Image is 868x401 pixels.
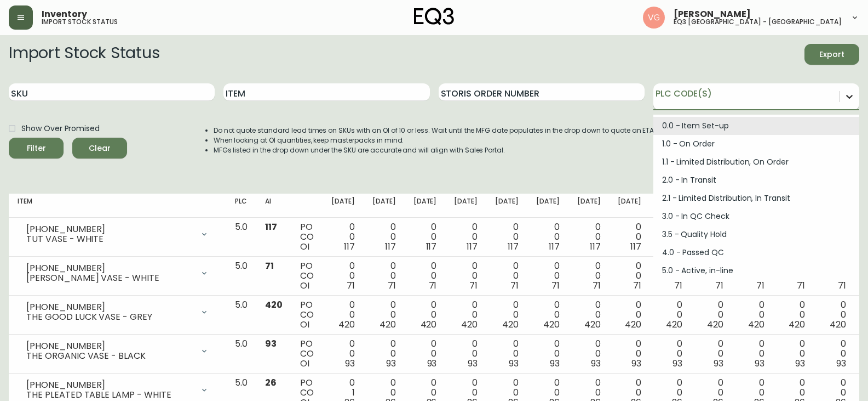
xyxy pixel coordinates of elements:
th: [DATE] [609,194,650,218]
div: THE PLEATED TABLE LAMP - WHITE [26,390,193,400]
span: 93 [755,357,764,370]
div: 3.0 - In QC Check [653,207,859,225]
span: 117 [265,221,277,233]
div: 0 0 [577,339,601,369]
span: 117 [385,240,396,253]
div: 0 0 [536,222,560,252]
div: [PHONE_NUMBER]TUT VASE - WHITE [18,222,217,246]
div: 0 0 [536,261,560,291]
div: 0 0 [454,300,478,330]
span: [PERSON_NAME] [674,10,751,19]
div: 0 0 [577,300,601,330]
td: 5.0 [226,257,256,296]
span: 420 [502,318,519,331]
div: 0 0 [823,339,846,369]
img: 876f05e53c5b52231d7ee1770617069b [643,7,665,29]
span: 420 [707,318,723,331]
span: 117 [467,240,478,253]
div: TUT VASE - WHITE [26,234,193,244]
span: 71 [510,279,519,292]
span: 93 [591,357,601,370]
span: 420 [461,318,478,331]
div: 2.1 - Limited Distribution, In Transit [653,189,859,207]
button: Filter [9,138,64,159]
div: 0 0 [536,300,560,330]
span: 117 [344,240,355,253]
div: 1.1 - Limited Distribution, On Order [653,153,859,171]
span: OI [300,240,309,253]
span: Show Over Promised [21,123,100,134]
span: 117 [426,240,437,253]
th: [DATE] [445,194,486,218]
span: 93 [714,357,723,370]
div: 0 0 [577,222,601,252]
span: 420 [338,318,355,331]
th: [DATE] [323,194,364,218]
div: 0 0 [413,300,437,330]
div: [PERSON_NAME] VASE - WHITE [26,273,193,283]
h5: import stock status [42,19,118,25]
span: Clear [81,142,118,155]
span: 26 [265,376,277,389]
div: 0 0 [372,339,396,369]
div: [PHONE_NUMBER] [26,341,193,351]
div: [PHONE_NUMBER] [26,224,193,234]
th: [DATE] [364,194,405,218]
div: 0 0 [741,300,764,330]
div: 0 0 [331,222,355,252]
div: 0 0 [741,339,764,369]
div: 0 0 [454,261,478,291]
button: Clear [72,138,127,159]
span: 420 [666,318,682,331]
span: 71 [674,279,682,292]
span: 71 [347,279,355,292]
span: 71 [388,279,396,292]
div: 0 0 [372,261,396,291]
div: 0 0 [577,261,601,291]
div: [PHONE_NUMBER]THE GOOD LUCK VASE - GREY [18,300,217,324]
div: 0 0 [413,339,437,369]
span: OI [300,318,309,331]
div: Filter [27,142,46,155]
span: 420 [625,318,641,331]
div: [PHONE_NUMBER] [26,380,193,390]
div: 1.0 - On Order [653,135,859,153]
span: 93 [265,337,277,350]
th: Item [9,194,226,218]
h5: eq3 [GEOGRAPHIC_DATA] - [GEOGRAPHIC_DATA] [674,19,842,25]
th: [DATE] [405,194,446,218]
div: 0 0 [618,300,641,330]
span: 71 [797,279,805,292]
div: 0 0 [372,222,396,252]
div: [PHONE_NUMBER] [26,302,193,312]
div: 0 0 [618,339,641,369]
div: 0 0 [331,300,355,330]
div: [PHONE_NUMBER]THE ORGANIC VASE - BLACK [18,339,217,363]
span: 93 [427,357,437,370]
div: 0 0 [454,222,478,252]
div: [PHONE_NUMBER][PERSON_NAME] VASE - WHITE [18,261,217,285]
div: 0 0 [413,222,437,252]
div: 0 0 [659,339,682,369]
div: 0 0 [659,300,682,330]
th: [DATE] [486,194,527,218]
div: 0 0 [495,339,519,369]
div: 0.0 - Item Set-up [653,117,859,135]
span: 117 [549,240,560,253]
span: 420 [543,318,560,331]
div: 5.0 - Active, in-line [653,262,859,280]
span: 71 [593,279,601,292]
div: PO CO [300,261,314,291]
th: [DATE] [568,194,610,218]
span: 71 [838,279,846,292]
li: MFGs listed in the drop down under the SKU are accurate and will align with Sales Portal. [214,145,656,155]
div: 0 0 [782,339,806,369]
div: 0 0 [495,222,519,252]
div: [PHONE_NUMBER] [26,263,193,273]
div: 0 0 [536,339,560,369]
td: 5.0 [226,335,256,374]
span: 93 [795,357,805,370]
span: 93 [631,357,641,370]
div: PO CO [300,222,314,252]
span: 420 [421,318,437,331]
